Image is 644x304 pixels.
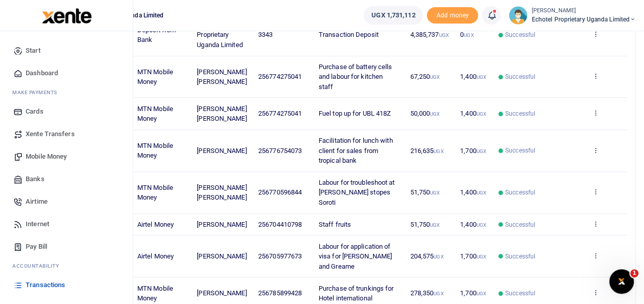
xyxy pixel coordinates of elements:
span: Successful [505,146,535,155]
span: 3343 [258,31,273,38]
li: M [8,84,124,100]
span: 256785899428 [258,289,302,297]
li: Toup your wallet [427,7,478,24]
span: [PERSON_NAME] [PERSON_NAME] [197,68,246,86]
span: UGX 1,731,112 [371,10,415,20]
span: Successful [505,30,535,39]
span: 50,000 [410,110,440,117]
span: Labour for application of visa for [PERSON_NAME] and Greame [319,243,392,270]
span: 1,400 [460,221,486,228]
a: Airtime [8,190,124,213]
span: 0 [460,31,473,38]
span: 204,575 [410,252,443,260]
a: Banks [8,168,124,190]
a: Add money [427,11,478,18]
small: UGX [476,222,486,228]
span: Successful [505,188,535,197]
span: Successful [505,289,535,298]
span: 278,350 [410,289,443,297]
span: Banks [26,174,45,184]
span: MTN Mobile Money [137,285,173,302]
a: Dashboard [8,62,124,84]
span: [PERSON_NAME] [197,289,246,297]
small: UGX [430,111,440,117]
span: 256704410798 [258,221,302,228]
small: UGX [476,291,486,296]
a: Mobile Money [8,145,124,168]
span: 4,385,737 [410,31,448,38]
a: Start [8,39,124,62]
span: 216,635 [410,147,443,155]
span: Airtel Money [137,221,174,228]
a: Cards [8,100,124,123]
span: MTN Mobile Money [137,142,173,160]
span: MTN Mobile Money [137,105,173,123]
span: Mobile Money [26,151,67,162]
span: 51,750 [410,188,440,196]
span: Xente Transfers [26,129,75,139]
span: Purchase of battery cells and labour for kitchen staff [319,63,392,91]
span: Successful [505,109,535,118]
small: UGX [476,190,486,196]
span: Facilitation for lunch with client for sales from tropical bank [319,137,393,164]
small: UGX [433,148,443,154]
small: [PERSON_NAME] [531,7,636,15]
small: UGX [476,148,486,154]
span: ake Payments [17,89,57,96]
span: Airtel Money [137,252,174,260]
span: Successful [505,220,535,229]
iframe: Intercom live chat [609,269,634,294]
span: 256774275041 [258,110,302,117]
span: [PERSON_NAME] [197,252,246,260]
small: UGX [430,74,440,80]
span: 51,750 [410,221,440,228]
span: [PERSON_NAME] [PERSON_NAME] [197,105,246,123]
span: Dashboard [26,68,58,78]
span: 1,400 [460,188,486,196]
a: Internet [8,213,124,235]
span: [PERSON_NAME] [197,147,246,155]
span: 256776754073 [258,147,302,155]
a: Pay Bill [8,235,124,258]
span: Pay Bill [26,242,47,252]
span: 1,400 [460,110,486,117]
span: 1,700 [460,252,486,260]
small: UGX [439,32,448,38]
span: Staff fruits [319,221,351,228]
span: Echotel Proprietary Uganda Limited [531,15,636,24]
span: 256774275041 [258,73,302,80]
span: Internet [26,219,49,229]
span: Fuel top up for UBL 418Z [319,110,391,117]
span: Transactions [26,280,65,290]
span: 1,400 [460,73,486,80]
span: Transaction Deposit [319,31,379,38]
span: countability [20,262,59,270]
span: Airtime [26,197,48,207]
small: UGX [476,111,486,117]
li: Wallet ballance [360,6,427,25]
small: UGX [464,32,473,38]
small: UGX [430,190,440,196]
small: UGX [433,291,443,296]
a: UGX 1,731,112 [364,6,423,25]
span: Labour for troubleshoot at [PERSON_NAME] stopes Soroti [319,179,395,206]
li: Ac [8,258,124,274]
span: MTN Mobile Money [137,184,173,202]
small: UGX [430,222,440,228]
span: Start [26,46,40,56]
span: 256770596844 [258,188,302,196]
a: logo-small logo-large logo-large [41,11,92,19]
span: Successful [505,252,535,261]
img: logo-large [42,8,92,24]
span: Echotel Proprietary Uganda Limited [197,21,242,49]
a: Xente Transfers [8,123,124,145]
a: profile-user [PERSON_NAME] Echotel Proprietary Uganda Limited [509,6,636,25]
span: 1,700 [460,147,486,155]
span: 1 [630,269,638,277]
span: [PERSON_NAME] [PERSON_NAME] [197,184,246,202]
span: MTN Mobile Money [137,68,173,86]
small: UGX [476,74,486,80]
span: [PERSON_NAME] [197,221,246,228]
img: profile-user [509,6,527,25]
span: 256705977673 [258,252,302,260]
